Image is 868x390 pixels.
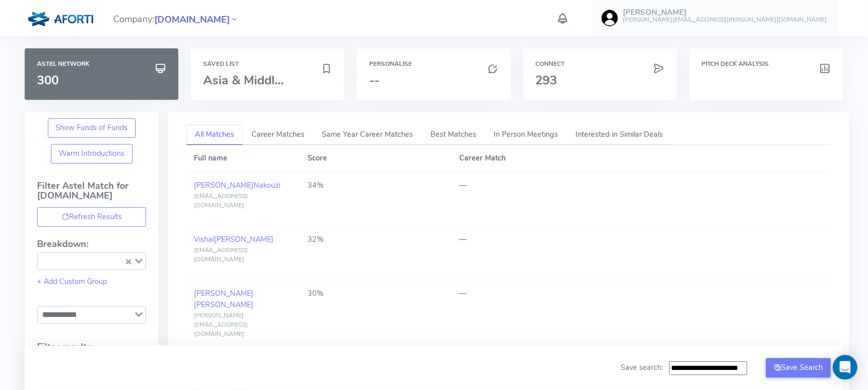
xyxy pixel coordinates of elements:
[430,129,476,139] span: Best Matches
[37,342,146,352] h4: Filter results:
[243,125,313,146] a: Career Matches
[313,125,422,146] a: Same Year Career Matches
[203,72,284,88] span: Asia & Middl...
[194,288,254,310] a: [PERSON_NAME][PERSON_NAME]
[702,61,831,67] h6: Pitch Deck Analysis
[322,129,413,139] span: Same Year Career Matches
[308,288,444,299] div: 30%
[49,255,123,268] input: Search for option
[37,306,146,324] div: Search for option
[37,207,146,227] button: Refresh Results
[621,362,663,373] span: Save search:
[37,72,59,88] span: 300
[451,226,830,280] td: —
[308,234,444,245] div: 32%
[766,358,831,378] button: Save Search
[251,129,304,139] span: Career Matches
[451,145,830,172] th: Career Match
[194,299,254,310] span: [PERSON_NAME]
[833,355,858,380] div: Open Intercom Messenger
[203,61,332,67] h6: Saved List
[536,61,665,67] h6: Connect
[451,280,830,355] td: —
[369,61,498,67] h6: Personalise
[300,145,451,172] th: Score
[369,72,379,88] span: --
[37,61,166,67] h6: Astel Network
[623,16,827,23] h6: [PERSON_NAME][EMAIL_ADDRESS][PERSON_NAME][DOMAIN_NAME]
[575,129,663,139] span: Interested in Similar Deals
[37,276,107,287] a: + Add Custom Group
[186,125,243,146] a: All Matches
[154,13,230,25] a: [DOMAIN_NAME]
[194,180,280,190] a: [PERSON_NAME]Nakouzi
[154,13,230,27] span: [DOMAIN_NAME]
[623,8,827,17] h5: [PERSON_NAME]
[126,256,131,267] button: Clear Selected
[485,125,567,146] a: In Person Meetings
[494,129,558,139] span: In Person Meetings
[194,311,248,338] span: [PERSON_NAME][EMAIL_ADDRESS][DOMAIN_NAME]
[37,181,146,208] h4: Filter Astel Match for [DOMAIN_NAME]
[254,180,280,190] span: Nakouzi
[195,129,234,139] span: All Matches
[186,145,300,172] th: Full name
[422,125,485,146] a: Best Matches
[113,9,239,27] span: Company:
[194,234,274,244] a: Vishal[PERSON_NAME]
[39,309,133,321] input: Search for option
[194,192,248,209] span: [EMAIL_ADDRESS][DOMAIN_NAME]
[48,118,136,138] button: Show Funds of Funds
[308,180,444,191] div: 34%
[567,125,672,146] a: Interested in Similar Deals
[51,144,133,164] button: Warm Introductions
[602,10,618,26] img: user-image
[214,234,274,244] span: [PERSON_NAME]
[194,246,248,263] span: [EMAIL_ADDRESS][DOMAIN_NAME]
[536,72,557,88] span: 293
[451,172,830,226] td: —
[37,253,146,270] div: Search for option
[37,239,146,250] h4: Breakdown:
